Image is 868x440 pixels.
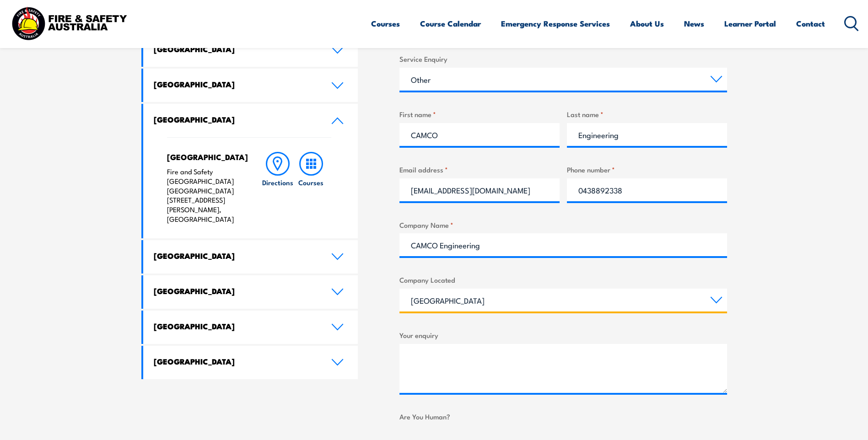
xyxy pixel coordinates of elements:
label: Are You Human? [399,411,727,422]
h4: [GEOGRAPHIC_DATA] [154,114,318,124]
h4: [GEOGRAPHIC_DATA] [154,286,318,296]
h4: [GEOGRAPHIC_DATA] [154,44,318,54]
h4: [GEOGRAPHIC_DATA] [154,356,318,366]
a: Courses [295,152,328,224]
label: Email address [399,164,560,175]
label: Last name [567,109,727,119]
label: Company Located [399,274,727,285]
a: [GEOGRAPHIC_DATA] [143,33,358,67]
a: [GEOGRAPHIC_DATA] [143,311,358,344]
label: Phone number [567,164,727,175]
a: News [684,11,704,36]
h4: [GEOGRAPHIC_DATA] [154,251,318,261]
a: About Us [630,11,664,36]
a: Courses [371,11,400,36]
h4: [GEOGRAPHIC_DATA] [154,321,318,331]
h4: [GEOGRAPHIC_DATA] [154,79,318,89]
label: Company Name [399,220,727,230]
h6: Directions [262,177,293,187]
a: Course Calendar [420,11,481,36]
a: [GEOGRAPHIC_DATA] [143,240,358,274]
a: [GEOGRAPHIC_DATA] [143,69,358,102]
a: Emergency Response Services [501,11,610,36]
label: First name [399,109,560,119]
a: Learner Portal [724,11,776,36]
a: Contact [796,11,825,36]
a: [GEOGRAPHIC_DATA] [143,275,358,309]
a: [GEOGRAPHIC_DATA] [143,104,358,137]
h6: Courses [298,177,323,187]
h4: [GEOGRAPHIC_DATA] [167,152,243,162]
a: [GEOGRAPHIC_DATA] [143,346,358,379]
p: Fire and Safety [GEOGRAPHIC_DATA] [GEOGRAPHIC_DATA] [STREET_ADDRESS][PERSON_NAME], [GEOGRAPHIC_DATA] [167,167,243,224]
label: Service Enquiry [399,54,727,64]
a: Directions [261,152,294,224]
label: Your enquiry [399,330,727,340]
